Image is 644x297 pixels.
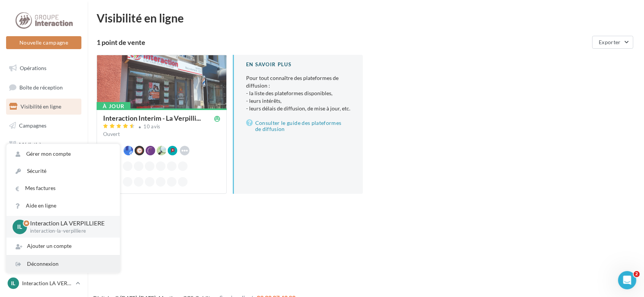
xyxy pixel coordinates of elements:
div: Ajouter un compte [6,238,120,255]
span: Interaction Interim - La Verpilli... [103,115,201,121]
span: IL [17,222,22,231]
li: - leurs délais de diffusion, de mise à jour, etc. [246,105,351,112]
button: Exporter [592,36,633,49]
a: Aide en ligne [6,197,120,214]
a: Visibilité en ligne [5,99,83,115]
div: Visibilité en ligne [97,12,635,24]
p: Interaction LA VERPILLIERE [22,279,73,287]
a: Gérer mon compte [6,145,120,163]
span: Médiathèque [19,141,50,147]
iframe: Intercom live chat [618,271,636,289]
a: IL Interaction LA VERPILLIERE [6,276,81,291]
a: Mes factures [6,180,120,197]
span: Boîte de réception [19,84,63,90]
div: 1 point de vente [97,39,589,46]
span: Exporter [599,39,621,45]
li: - leurs intérêts, [246,97,351,105]
li: - la liste des plateformes disponibles, [246,89,351,97]
span: Ouvert [103,131,120,137]
div: À jour [97,102,130,110]
p: Interaction LA VERPILLIERE [30,219,108,228]
span: IL [11,279,16,287]
a: Calendrier [5,155,83,171]
span: Campagnes [19,122,46,129]
p: interaction-la-verpilliere [30,228,108,235]
div: 10 avis [144,124,161,129]
span: Opérations [20,65,46,71]
a: Médiathèque [5,137,83,153]
a: 10 avis [103,123,220,132]
a: Boîte de réception [5,79,83,96]
p: Pour tout connaître des plateformes de diffusion : [246,74,351,112]
a: Campagnes [5,118,83,134]
a: Opérations [5,60,83,76]
div: En savoir plus [246,61,351,68]
a: Sécurité [6,163,120,180]
span: 2 [634,271,640,277]
span: Visibilité en ligne [21,103,61,110]
div: Déconnexion [6,255,120,273]
button: Nouvelle campagne [6,36,81,49]
a: Consulter le guide des plateformes de diffusion [246,118,351,134]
